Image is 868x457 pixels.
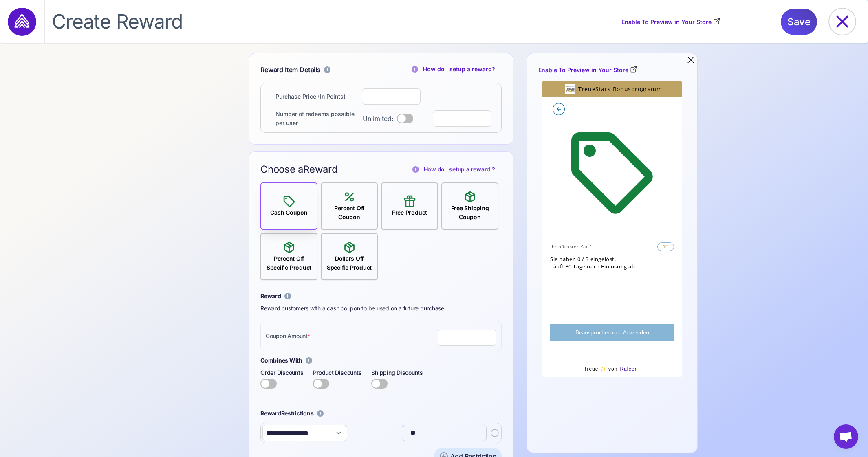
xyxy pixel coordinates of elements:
[442,204,498,222] div: Free Shipping Coupon
[409,165,502,174] a: How do I setup areward?
[260,356,302,365] span: Combines With
[371,368,423,377] label: Shipping Discounts
[260,368,303,377] label: Order Discounts
[267,208,311,217] div: Cash Coupon
[621,18,720,26] a: Enable To Preview in Your Store
[389,208,430,217] div: Free Product
[322,254,377,272] div: Dollars Off Specific Product
[260,65,321,75] div: Reward Item Details
[261,254,317,272] div: Percent Off Specific Product
[260,409,314,418] div: Restrictions
[322,204,377,222] div: Percent Off Coupon
[260,292,281,299] span: Reward
[275,110,356,127] div: Number of redeems possible per user
[303,163,338,175] span: Reward
[260,304,502,313] div: Reward customers with a cash coupon to be used on a future purchase.
[408,65,502,74] a: How do I setup a reward?
[266,332,310,341] div: Coupon Amount
[834,424,858,449] div: Open chat
[52,9,183,34] span: Create Reward
[538,66,637,75] a: Enable To Preview in Your Store
[275,92,346,101] div: Purchase Price (In Points)
[313,368,361,377] label: Product Discounts
[260,410,281,417] span: Reward
[471,165,491,174] span: reward
[787,9,811,35] span: Save
[363,114,394,123] label: Unlimited:
[260,163,338,176] span: Choose a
